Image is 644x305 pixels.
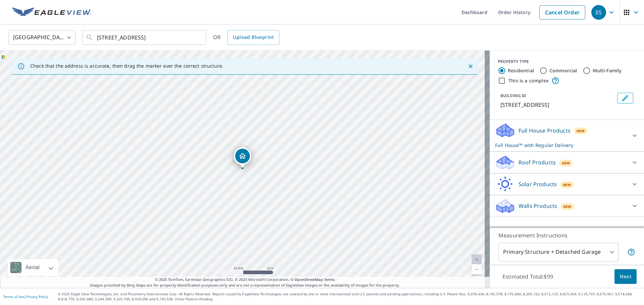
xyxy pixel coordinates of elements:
span: New [562,160,570,166]
a: Current Level 20, Zoom In Disabled [472,254,482,264]
span: Your report will include the primary structure and a detached garage if one exists. [627,248,635,256]
span: Next [620,273,631,281]
a: Upload Blueprint [227,30,279,45]
a: Current Level 20, Zoom Out [472,264,482,275]
p: | [3,295,48,299]
div: Full House ProductsNewFull House™ with Regular Delivery [495,123,639,149]
div: Aerial [8,259,58,276]
p: © 2025 Eagle View Technologies, Inc. and Pictometry International Corp. All Rights Reserved. Repo... [58,292,641,302]
div: Solar ProductsNew [495,176,639,192]
a: Terms [324,277,335,282]
span: Upload Blueprint [233,33,274,42]
a: OpenStreetMap [294,277,323,282]
a: Privacy Policy [26,294,48,299]
div: Walls ProductsNew [495,198,639,214]
input: Search by address or latitude-longitude [97,28,193,47]
p: Full House Products [519,127,571,135]
label: Commercial [549,67,577,74]
p: BUILDING ID [500,93,526,98]
div: OR [213,30,279,45]
span: New [577,128,585,134]
p: Estimated Total: $99 [497,269,558,284]
div: Primary Structure + Detached Garage [498,243,619,261]
button: Next [614,269,637,284]
div: [GEOGRAPHIC_DATA] [8,28,75,47]
p: Walls Products [519,202,557,210]
img: EV Logo [12,7,91,17]
button: Edit building 1 [617,93,633,103]
span: New [563,182,571,187]
span: New [563,204,572,209]
label: This is a complex [508,77,549,84]
label: Multi-Family [593,67,622,74]
div: Dropped pin, building 1, Residential property, 340 E Ridge Ave Elmhurst, IL 60126 [234,147,251,168]
div: Aerial [23,259,42,276]
a: Terms of Use [3,294,24,299]
a: Cancel Order [539,5,585,19]
p: Roof Products [519,158,556,166]
p: [STREET_ADDRESS] [500,101,614,109]
label: Residential [508,67,534,74]
span: © 2025 TomTom, Earthstar Geographics SIO, © 2025 Microsoft Corporation, © [155,277,335,283]
p: Check that the address is accurate, then drag the marker over the correct structure. [30,63,223,69]
div: Roof ProductsNew [495,154,639,170]
div: PROPERTY TYPE [498,59,636,65]
p: Full House™ with Regular Delivery [495,142,627,149]
button: Close [466,62,475,71]
p: Measurement Instructions [498,231,635,239]
div: ES [591,5,606,20]
p: Solar Products [519,180,557,188]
